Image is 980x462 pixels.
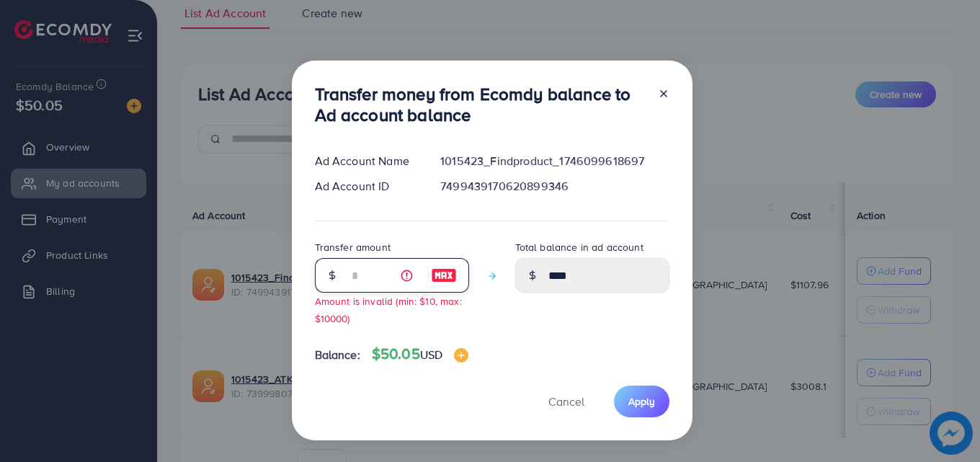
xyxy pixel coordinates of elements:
div: Ad Account Name [303,153,429,169]
span: Cancel [548,394,584,409]
button: Apply [614,386,669,417]
button: Cancel [530,386,602,417]
span: USD [420,347,442,363]
span: Balance: [315,347,360,363]
div: 7499439170620899346 [429,178,680,195]
small: Amount is invalid (min: $10, max: $10000) [315,294,462,324]
label: Total balance in ad account [515,240,643,254]
h3: Transfer money from Ecomdy balance to Ad account balance [315,84,646,125]
div: 1015423_Findproduct_1746099618697 [429,153,680,169]
span: Apply [628,394,655,409]
div: Ad Account ID [303,178,429,195]
img: image [431,267,457,284]
img: image [454,348,468,363]
label: Transfer amount [315,240,391,254]
h4: $50.05 [372,345,468,363]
